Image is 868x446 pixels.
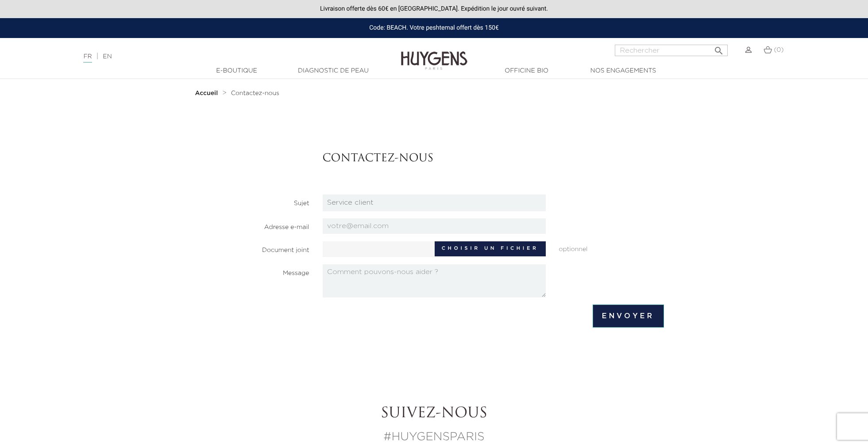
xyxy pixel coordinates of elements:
label: Sujet [198,194,316,208]
input: votre@email.com [323,218,546,234]
h2: Suivez-nous [189,405,680,422]
a: Nos engagements [579,66,667,76]
label: Adresse e-mail [198,218,316,232]
div: | [79,51,355,62]
span: (0) [774,47,784,53]
a: Contactez-nous [231,90,279,97]
input: Rechercher [615,45,728,56]
a: Diagnostic de peau [289,66,378,76]
button:  [711,42,727,54]
h3: Contactez-nous [323,152,664,165]
input: Envoyer [593,305,664,328]
label: Document joint [198,241,316,255]
label: Message [198,264,316,278]
span: optionnel [552,241,671,254]
a: E-Boutique [193,66,281,76]
a: EN [103,53,112,60]
a: Accueil [195,90,220,97]
i:  [714,43,724,53]
a: FR [83,53,92,63]
a: Officine Bio [482,66,571,76]
img: Huygens [401,37,467,71]
span: Contactez-nous [231,90,279,96]
p: #HUYGENSPARIS [189,429,680,446]
strong: Accueil [195,90,218,96]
